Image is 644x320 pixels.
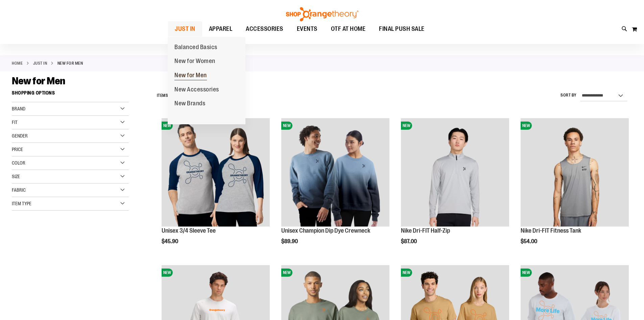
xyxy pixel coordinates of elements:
[168,68,214,83] a: New for Men
[168,54,222,68] a: New for Women
[239,21,290,37] a: ACCESSORIES
[278,115,393,262] div: product
[517,115,632,262] div: product
[521,122,532,130] span: NEW
[174,44,217,52] span: Balanced Basics
[12,60,23,66] a: Home
[401,118,509,228] a: Nike Dri-FIT Half-ZipNEW
[521,238,538,244] span: $54.00
[174,86,219,94] span: New Accessories
[401,118,509,227] img: Nike Dri-FIT Half-Zip
[162,122,173,130] span: NEW
[281,269,292,277] span: NEW
[285,7,359,21] img: Shop Orangetheory
[290,21,324,37] a: EVENTS
[560,92,577,98] label: Sort By
[174,72,207,80] span: New for Men
[168,21,202,37] a: JUST IN
[157,90,180,101] h2: Items to
[281,227,370,234] a: Unisex Champion Dip Dye Crewneck
[401,269,412,277] span: NEW
[12,75,65,87] span: New for Men
[57,60,83,66] strong: New for Men
[401,122,412,130] span: NEW
[33,60,47,66] a: JUST IN
[521,118,629,228] a: Nike Dri-FIT Fitness TankNEW
[168,83,226,97] a: New Accessories
[12,174,20,179] span: Size
[521,118,629,227] img: Nike Dri-FIT Fitness Tank
[521,227,581,234] a: Nike Dri-FIT Fitness Tank
[401,238,418,244] span: $87.00
[12,87,129,102] strong: Shopping Options
[331,21,366,37] span: OTF AT HOME
[401,227,450,234] a: Nike Dri-FIT Half-Zip
[162,238,179,244] span: $45.90
[372,21,431,37] a: FINAL PUSH SALE
[162,118,270,228] a: Unisex 3/4 Sleeve TeeNEW
[12,201,31,206] span: Item Type
[12,133,28,138] span: Gender
[162,227,216,234] a: Unisex 3/4 Sleeve Tee
[398,115,512,262] div: product
[521,269,532,277] span: NEW
[168,37,245,125] ul: JUST IN
[12,147,23,152] span: Price
[174,100,205,108] span: New Brands
[209,21,233,37] span: APPAREL
[281,118,389,228] a: Unisex Champion Dip Dye CrewneckNEW
[12,120,18,125] span: Fit
[281,118,389,227] img: Unisex Champion Dip Dye Crewneck
[158,115,273,262] div: product
[281,122,292,130] span: NEW
[379,21,425,37] span: FINAL PUSH SALE
[297,21,317,37] span: EVENTS
[168,97,212,111] a: New Brands
[12,106,25,111] span: Brand
[202,21,239,37] a: APPAREL
[246,21,283,37] span: ACCESSORIES
[174,58,215,66] span: New for Women
[12,187,26,193] span: Fabric
[168,40,224,55] a: Balanced Basics
[162,269,173,277] span: NEW
[12,160,25,166] span: Color
[324,21,373,37] a: OTF AT HOME
[162,118,270,227] img: Unisex 3/4 Sleeve Tee
[175,21,195,37] span: JUST IN
[281,238,299,244] span: $89.90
